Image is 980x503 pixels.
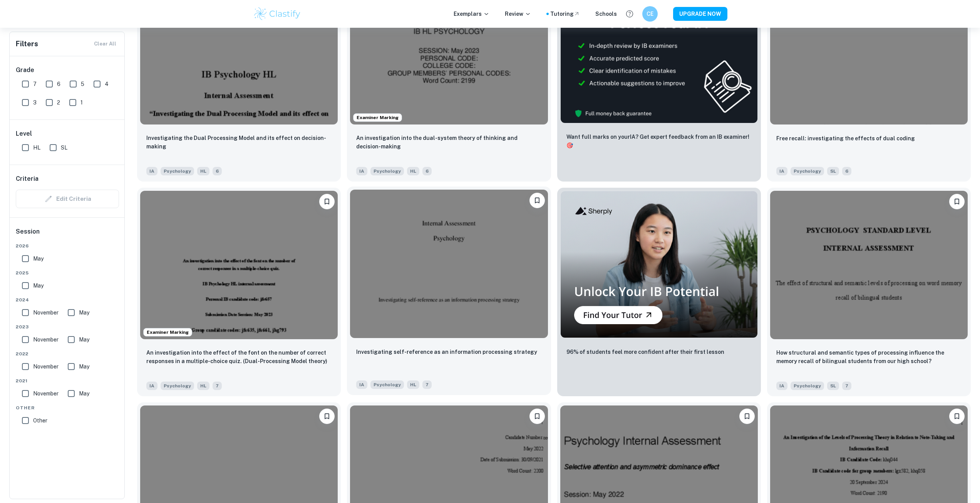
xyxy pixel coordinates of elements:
span: May [33,281,44,290]
span: Psychology [791,167,824,175]
a: Schools [595,10,617,18]
img: Thumbnail [560,191,758,338]
span: IA [776,167,787,175]
span: May [79,335,89,344]
span: Examiner Marking [353,114,402,121]
span: 6 [213,167,222,175]
span: Psychology [791,382,824,390]
span: Psychology [161,382,194,390]
span: Psychology [370,380,404,389]
span: SL [61,143,67,152]
span: 3 [33,98,37,107]
a: Examiner MarkingBookmarkAn investigation into the effect of the font on the number of correct res... [137,188,341,396]
span: Psychology [161,167,194,175]
button: CE [642,6,658,22]
span: November [33,362,59,371]
p: 96% of students feel more confident after their first lesson [566,348,724,356]
span: May [79,308,89,317]
span: 4 [105,80,109,88]
span: November [33,389,59,398]
span: Psychology [370,167,404,175]
img: Psychology IA example thumbnail: How structural and semantic types of pro [770,191,968,339]
span: 5 [81,80,84,88]
span: 6 [57,80,60,88]
span: HL [407,167,419,175]
span: 2025 [16,269,119,276]
h6: Grade [16,66,119,75]
span: IA [776,382,787,390]
a: BookmarkHow structural and semantic types of processing influence the memory recall of bilingual ... [767,188,971,396]
span: May [79,389,89,398]
span: 2021 [16,377,119,384]
span: May [79,362,89,371]
span: Examiner Marking [144,329,192,336]
p: Exemplars [454,10,489,18]
img: Psychology IA example thumbnail: Investigating self-reference as an infor [350,190,548,338]
button: Help and Feedback [623,7,636,20]
button: Bookmark [319,194,335,209]
p: An investigation into the dual-system theory of thinking and decision-making [356,134,541,151]
span: 7 [213,382,222,390]
div: Criteria filters are unavailable when searching by topic [16,190,119,208]
span: 🎯 [566,142,573,148]
span: Other [33,416,47,425]
p: An investigation into the effect of the font on the number of correct responses in a multiple-cho... [146,348,332,365]
p: Free recall: investigating the effects of dual coding [776,134,915,143]
span: 6 [422,167,432,175]
h6: CE [645,10,654,18]
span: SL [827,167,839,175]
span: HL [407,380,419,389]
a: BookmarkInvestigating self-reference as an information processing strategyIAPsychologyHL7 [347,188,551,396]
h6: Criteria [16,174,39,183]
span: IA [146,167,157,175]
h6: Session [16,227,119,242]
span: November [33,335,59,344]
h6: Level [16,129,119,138]
h6: Filters [16,39,38,49]
p: Review [505,10,531,18]
img: Clastify logo [253,6,302,22]
span: 7 [842,382,851,390]
button: Bookmark [529,409,545,424]
span: 2026 [16,242,119,249]
span: May [33,254,44,263]
span: HL [197,167,209,175]
p: Want full marks on your IA ? Get expert feedback from an IB examiner! [566,133,752,150]
a: Thumbnail96% of students feel more confident after their first lesson [557,188,761,396]
span: November [33,308,59,317]
span: HL [33,143,40,152]
span: 1 [80,98,83,107]
span: HL [197,382,209,390]
span: 2022 [16,350,119,357]
p: How structural and semantic types of processing influence the memory recall of bilingual students... [776,348,962,365]
span: Other [16,404,119,411]
span: 2023 [16,323,119,330]
span: IA [356,167,367,175]
span: 7 [33,80,37,88]
button: Bookmark [739,409,755,424]
button: Bookmark [319,409,335,424]
span: 7 [422,380,432,389]
span: IA [356,380,367,389]
span: 2024 [16,296,119,303]
span: SL [827,382,839,390]
button: Bookmark [949,194,965,209]
p: Investigating self-reference as an information processing strategy [356,348,537,356]
span: IA [146,382,157,390]
img: Psychology IA example thumbnail: An investigation into the effect of the [140,191,338,339]
p: Investigating the Dual Processing Model and its effect on decision-making [146,134,332,151]
button: UPGRADE NOW [673,7,727,21]
a: Tutoring [550,10,580,18]
span: 6 [842,167,851,175]
button: Bookmark [949,409,965,424]
button: Bookmark [529,193,545,208]
span: 2 [57,98,60,107]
